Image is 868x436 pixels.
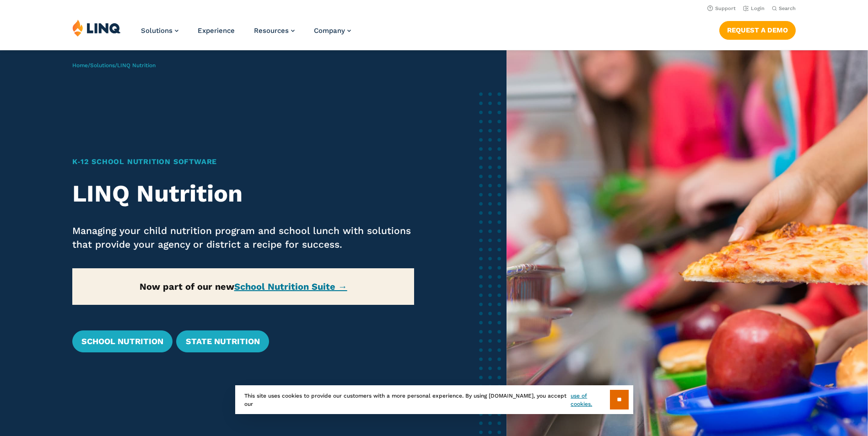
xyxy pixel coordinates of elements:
a: School Nutrition [72,330,173,352]
a: Login [743,5,765,11]
a: Solutions [90,62,115,69]
span: Company [314,27,345,35]
span: / / [72,62,156,69]
div: This site uses cookies to provide our customers with a more personal experience. By using [DOMAIN... [235,385,633,414]
a: Solutions [141,27,178,35]
a: School Nutrition Suite → [234,281,347,292]
span: Resources [254,27,289,35]
a: Company [314,27,351,35]
button: Open Search Bar [772,5,796,12]
a: Support [707,5,736,11]
a: State Nutrition [176,330,269,352]
span: Search [779,5,796,11]
span: LINQ Nutrition [117,62,156,69]
strong: Now part of our new [140,281,347,292]
h1: K‑12 School Nutrition Software [72,156,414,167]
strong: LINQ Nutrition [72,180,243,207]
a: Resources [254,27,295,35]
a: Home [72,62,88,69]
img: LINQ | K‑12 Software [72,19,121,37]
a: Experience [198,27,235,35]
span: Solutions [141,27,173,35]
a: Request a Demo [719,21,796,39]
nav: Button Navigation [719,19,796,39]
a: use of cookies. [571,392,609,408]
p: Managing your child nutrition program and school lunch with solutions that provide your agency or... [72,224,414,251]
nav: Primary Navigation [141,19,351,49]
